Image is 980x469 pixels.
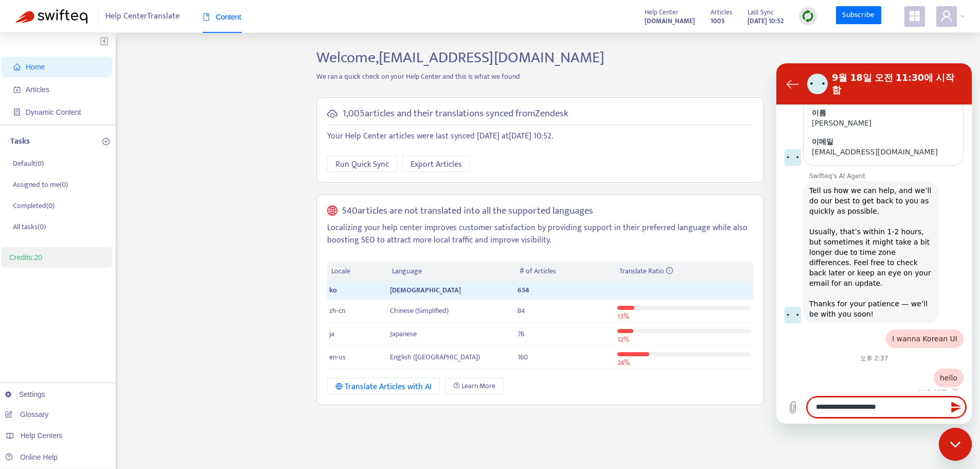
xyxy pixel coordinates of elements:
[801,10,814,23] img: sync.dc5367851b00ba804db3.png
[518,284,529,296] span: 654
[515,262,615,282] th: # of Articles
[10,135,30,148] p: Tasks
[940,10,953,22] span: user
[15,9,87,24] img: Swifteq
[327,222,753,247] p: Localizing your help center improves customer satisfaction by providing support in their preferre...
[908,10,921,22] span: appstore
[203,13,241,21] span: Content
[402,155,470,172] button: Export Articles
[390,284,461,296] span: [DEMOGRAPHIC_DATA]
[5,453,58,461] a: Online Help
[335,158,389,171] span: Run Quick Sync
[617,334,629,345] span: 12 %
[939,428,972,461] iframe: 메시징 창을 시작하는 버튼, 대화 진행 중
[776,63,972,424] iframe: 메시징 창
[5,390,45,398] a: Settings
[645,15,695,27] a: [DOMAIN_NAME]
[327,262,388,282] th: Locale
[411,158,462,171] span: Export Articles
[13,221,46,232] p: All tasks ( 0 )
[329,328,334,340] span: ja
[13,200,55,211] p: Completed ( 0 )
[309,71,772,82] p: We ran a quick check on your Help Center and this is what we found
[327,109,337,119] span: cloud-sync
[26,85,49,94] span: Articles
[619,266,749,277] div: Translate Ratio
[13,179,68,190] p: Assigned to me ( 0 )
[335,380,432,393] div: Translate Articles with AI
[518,328,524,340] span: 76
[342,205,593,217] h5: 540 articles are not translated into all the supported languages
[747,15,783,27] strong: [DATE] 10:52
[26,108,81,116] span: Dynamic Content
[445,378,504,394] a: Learn More
[518,305,525,317] span: 84
[645,7,679,18] span: Help Center
[518,351,528,363] span: 160
[390,351,480,363] span: English ([GEOGRAPHIC_DATA])
[327,130,753,143] p: Your Help Center articles were last synced [DATE] at [DATE] 10:52 .
[617,357,630,369] span: 24 %
[316,45,604,71] span: Welcome, [EMAIL_ADDRESS][DOMAIN_NAME]
[388,262,515,282] th: Language
[13,158,44,169] p: Default ( 0 )
[710,15,725,27] strong: 1005
[26,63,45,71] span: Home
[102,138,110,145] span: plus-circle
[390,305,449,317] span: Chinese (Simplified)
[13,109,21,116] span: container
[343,108,568,120] h5: 1,005 articles and their translations synced from Zendesk
[327,378,440,394] button: Translate Articles with AI
[203,13,210,21] span: book
[327,205,337,217] span: global
[461,380,495,392] span: Learn More
[21,431,63,440] span: Help Centers
[329,351,346,363] span: en-us
[390,328,417,340] span: Japanese
[329,305,345,317] span: zh-cn
[747,7,774,18] span: Last Sync
[5,410,48,419] a: Glossary
[710,7,732,18] span: Articles
[13,63,21,71] span: home
[9,253,42,262] a: Credits:20
[13,86,21,93] span: account-book
[617,310,629,322] span: 13 %
[327,155,397,172] button: Run Quick Sync
[836,6,881,25] a: Subscribe
[329,284,337,296] span: ko
[105,7,180,26] span: Help Center Translate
